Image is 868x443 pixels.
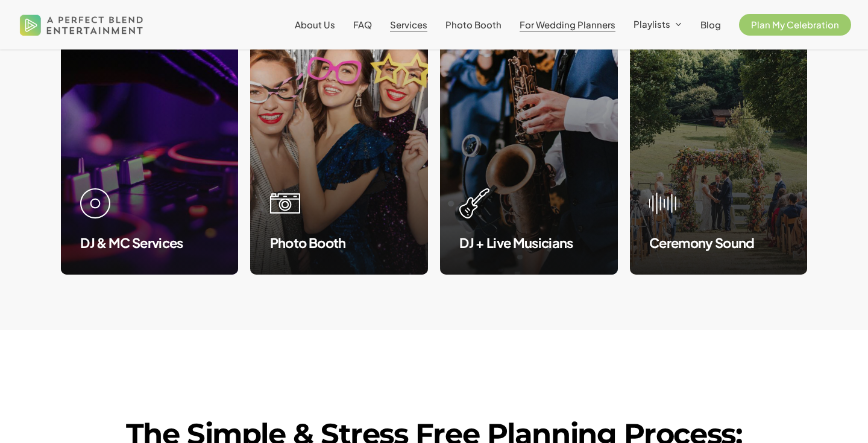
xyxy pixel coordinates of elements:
a: For Wedding Planners [520,20,615,30]
a: Blog [700,20,721,30]
span: Services [390,19,427,30]
span: For Wedding Planners [520,19,615,30]
span: FAQ [353,19,372,30]
img: A Perfect Blend Entertainment [17,5,146,45]
a: Services [390,20,427,30]
a: Photo Booth [445,20,502,30]
a: About Us [295,20,335,30]
span: Playlists [634,18,670,30]
span: Photo Booth [445,19,502,30]
span: Blog [700,19,721,30]
span: About Us [295,19,335,30]
span: Plan My Celebration [751,19,839,30]
a: FAQ [353,20,372,30]
a: Plan My Celebration [739,20,851,30]
a: Playlists [634,19,682,30]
